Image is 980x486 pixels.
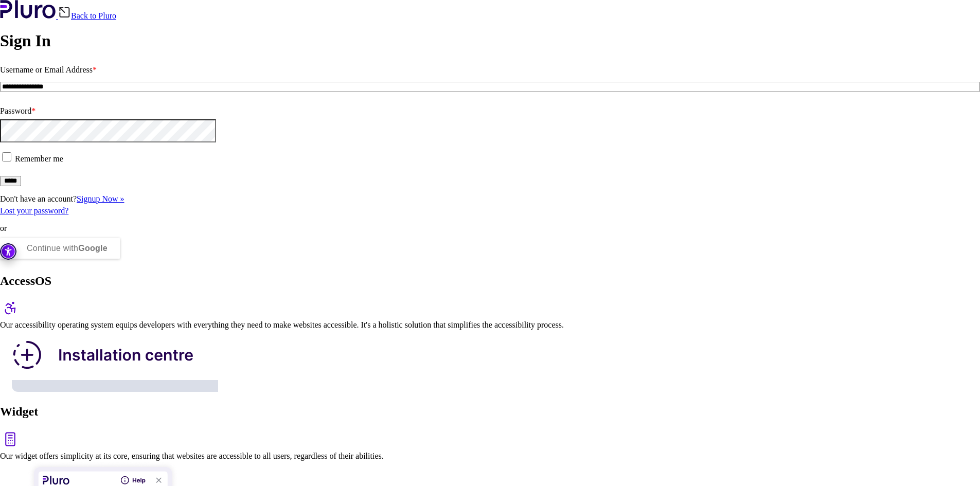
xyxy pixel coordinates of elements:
[2,152,11,161] input: Remember me
[77,194,124,203] a: Signup Now »
[58,11,116,20] a: Back to Pluro
[78,244,108,253] b: Google
[58,6,71,19] img: Back icon
[27,238,108,259] div: Continue with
